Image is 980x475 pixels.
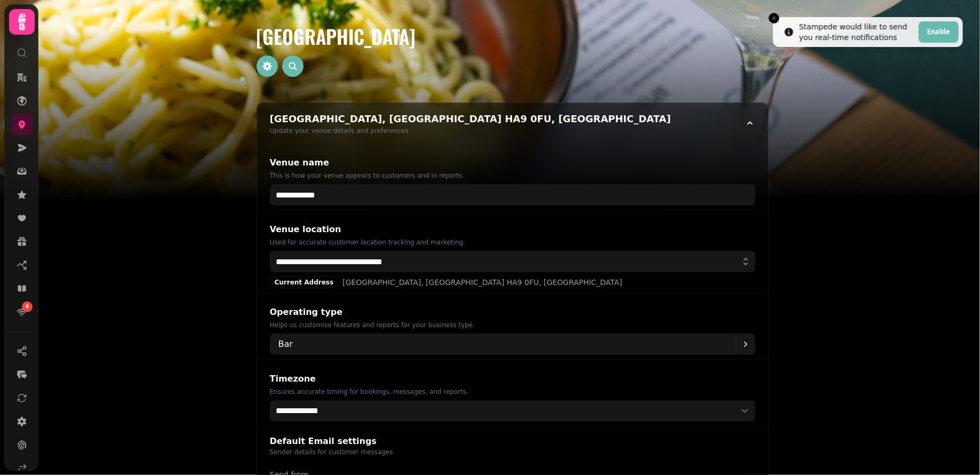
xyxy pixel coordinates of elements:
[270,126,671,135] div: Update your venue details and preferences
[270,223,755,236] div: Venue location
[11,302,33,323] a: 4
[769,13,779,23] button: Close toast
[270,373,755,385] div: Timezone
[799,21,914,43] div: Stampede would like to send you real-time notifications
[278,338,293,351] p: Bar
[270,306,755,319] div: Operating type
[919,21,959,43] button: Enable
[342,277,622,288] span: [GEOGRAPHIC_DATA], [GEOGRAPHIC_DATA] HA9 0FU, [GEOGRAPHIC_DATA]
[270,238,755,247] div: Used for accurate customer location tracking and marketing.
[270,321,755,329] div: Helps us customise features and reports for your business type.
[270,435,393,448] div: Default Email settings
[270,112,671,126] div: [GEOGRAPHIC_DATA], [GEOGRAPHIC_DATA] HA9 0FU, [GEOGRAPHIC_DATA]
[270,276,339,288] div: Current Address
[270,156,755,169] div: Venue name
[26,303,29,311] span: 4
[270,171,755,180] div: This is how your venue appears to customers and in reports.
[270,387,755,396] div: Ensures accurate timing for bookings, messages, and reports.
[270,448,393,456] div: Sender details for customer messages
